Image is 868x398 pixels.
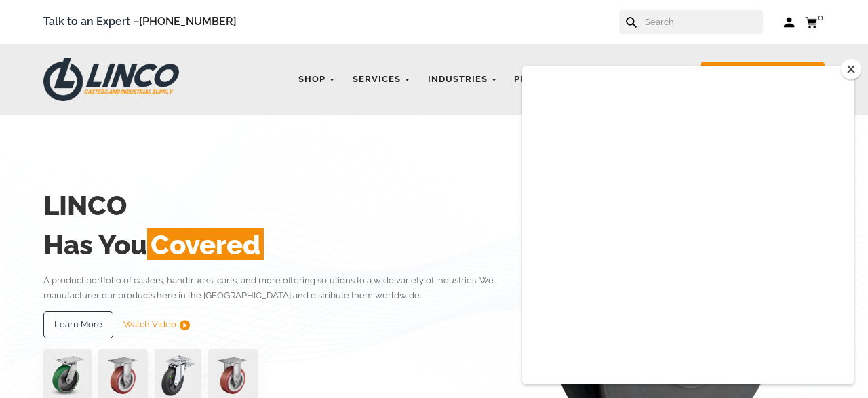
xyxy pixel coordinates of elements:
a: [PHONE_NUMBER] [139,15,237,28]
a: Products [507,66,585,93]
a: Services [346,66,418,93]
a: Learn More [43,311,113,338]
input: Search [644,10,763,34]
a: Watch Video [123,311,190,338]
a: Request for Quote [701,62,825,98]
h2: Has You [43,225,510,264]
a: Log in [783,16,795,29]
span: Talk to an Expert – [43,13,237,31]
span: 0 [818,12,823,22]
h2: LINCO [43,186,510,225]
img: subtract.png [180,320,190,330]
button: Close [841,59,861,79]
p: A product portfolio of casters, handtrucks, carts, and more offering solutions to a wide variety ... [43,273,510,302]
a: Shop [292,66,342,93]
a: Industries [421,66,505,93]
a: 0 [805,14,825,31]
span: Covered [147,228,264,260]
img: LINCO CASTERS & INDUSTRIAL SUPPLY [43,58,179,101]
